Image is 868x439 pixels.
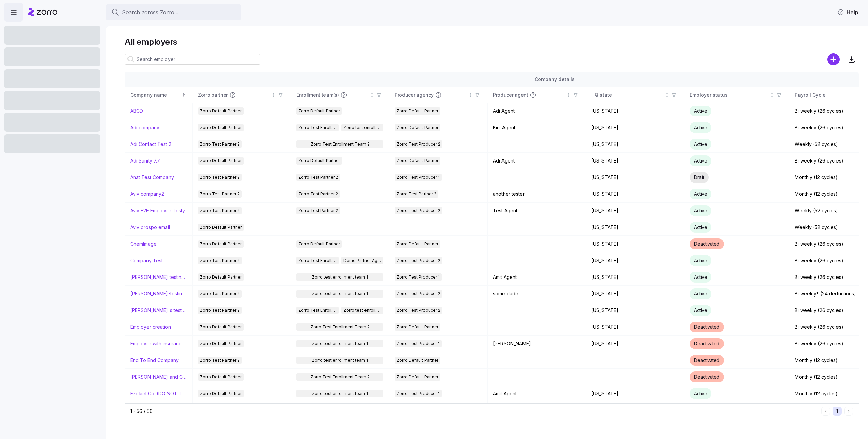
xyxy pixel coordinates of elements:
[130,257,163,264] a: Company Test
[311,323,370,331] span: Zorro Test Enrollment Team 2
[130,340,187,347] a: Employer with insurance problems
[488,385,586,402] td: Amit Agent
[694,307,707,313] span: Active
[488,186,586,203] td: another tester
[586,136,684,153] td: [US_STATE]
[298,107,340,115] span: Zorro Default Partner
[130,357,179,364] a: End To End Company
[198,92,228,98] span: Zorro partner
[106,4,241,20] button: Search across Zorro...
[298,257,337,264] span: Zorro Test Enrollment Team 2
[130,91,180,99] div: Company name
[397,157,438,165] span: Zorro Default Partner
[200,207,240,214] span: Zorro Test Partner 2
[370,93,374,97] div: Not sorted
[837,8,859,16] span: Help
[694,324,719,330] span: Deactivated
[397,207,440,214] span: Zorro Test Producer 2
[312,290,368,298] span: Zorro test enrollment team 1
[200,124,242,131] span: Zorro Default Partner
[684,87,789,103] th: Employer statusNot sorted
[468,93,473,97] div: Not sorted
[130,191,164,197] a: Aviv company2
[200,174,240,181] span: Zorro Test Partner 2
[397,174,440,181] span: Zorro Test Producer 1
[493,92,528,98] span: Producer agent
[694,357,719,363] span: Deactivated
[193,87,291,103] th: Zorro partnerNot sorted
[397,357,438,364] span: Zorro Default Partner
[586,203,684,219] td: [US_STATE]
[200,323,242,331] span: Zorro Default Partner
[488,286,586,302] td: some dude
[200,307,240,314] span: Zorro Test Partner 2
[586,319,684,336] td: [US_STATE]
[694,390,707,396] span: Active
[130,207,185,214] a: Aviv E2E Employer Testy
[200,107,242,115] span: Zorro Default Partner
[298,240,340,248] span: Zorro Default Partner
[298,190,338,198] span: Zorro Test Partner 2
[298,207,338,214] span: Zorro Test Partner 2
[200,257,240,264] span: Zorro Test Partner 2
[586,186,684,203] td: [US_STATE]
[694,158,707,164] span: Active
[694,274,707,280] span: Active
[200,224,242,231] span: Zorro Default Partner
[566,93,571,97] div: Not sorted
[694,241,719,247] span: Deactivated
[488,269,586,286] td: Amit Agent
[397,273,440,281] span: Zorro Test Producer 1
[694,191,707,197] span: Active
[298,124,337,131] span: Zorro Test Enrollment Team 2
[397,124,438,131] span: Zorro Default Partner
[130,408,818,415] div: 1 - 56 / 56
[694,257,707,263] span: Active
[694,108,707,114] span: Active
[694,141,707,147] span: Active
[488,153,586,169] td: Adi Agent
[130,174,174,181] a: Anat Test Company
[125,37,859,47] h1: All employers
[200,373,242,381] span: Zorro Default Partner
[591,91,663,99] div: HQ state
[343,307,382,314] span: Zorro test enrollment team 1
[832,5,864,19] button: Help
[200,140,240,148] span: Zorro Test Partner 2
[181,93,186,97] div: Sorted ascending
[586,119,684,136] td: [US_STATE]
[586,169,684,186] td: [US_STATE]
[389,87,488,103] th: Producer agencyNot sorted
[312,273,368,281] span: Zorro test enrollment team 1
[694,291,707,297] span: Active
[271,93,276,97] div: Not sorted
[694,224,707,230] span: Active
[397,340,440,347] span: Zorro Test Producer 1
[397,240,438,248] span: Zorro Default Partner
[586,236,684,252] td: [US_STATE]
[122,8,178,17] span: Search across Zorro...
[586,385,684,402] td: [US_STATE]
[200,357,240,364] span: Zorro Test Partner 2
[690,91,768,99] div: Employer status
[844,407,853,416] button: Next page
[311,373,370,381] span: Zorro Test Enrollment Team 2
[397,107,438,115] span: Zorro Default Partner
[291,87,389,103] th: Enrollment team(s)Not sorted
[827,53,840,65] svg: add icon
[586,302,684,319] td: [US_STATE]
[125,87,193,103] th: Company nameSorted ascending
[200,290,240,298] span: Zorro Test Partner 2
[296,92,339,98] span: Enrollment team(s)
[130,157,160,164] a: Adi Sanity 7.7
[488,87,586,103] th: Producer agentNot sorted
[298,157,340,165] span: Zorro Default Partner
[694,374,719,380] span: Deactivated
[694,208,707,213] span: Active
[130,241,157,247] a: ChemImage
[694,174,704,180] span: Draft
[488,402,586,419] td: [PERSON_NAME]
[488,336,586,352] td: [PERSON_NAME]
[130,274,187,281] a: [PERSON_NAME] testing recording
[821,407,830,416] button: Previous page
